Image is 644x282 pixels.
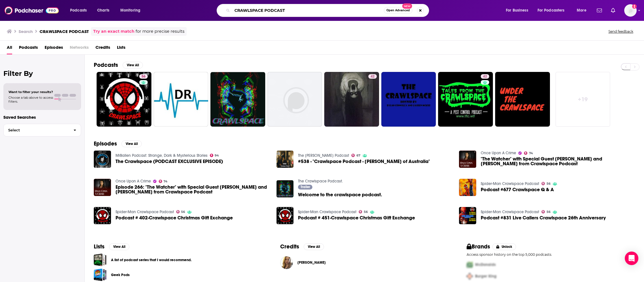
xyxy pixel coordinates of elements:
[632,4,637,9] svg: Add a profile image
[215,154,219,157] span: 94
[181,211,185,213] span: 56
[298,192,382,197] a: Welcome to the crawlspace podcast.
[624,4,637,17] button: Show profile menu
[351,154,360,157] a: 67
[94,243,129,250] a: ListsView All
[142,74,145,80] span: 56
[94,243,105,250] h2: Lists
[94,179,111,196] a: Episode 266: "The Watcher" with Special Guest Tim and Lance from Crawlspace Podcast
[502,6,535,15] button: open menu
[475,262,496,267] span: McDonalds
[5,5,59,16] a: Podchaser - Follow, Share and Rate Podcasts
[298,153,349,158] a: The Doug Stanhope Podcast
[371,74,375,80] span: 42
[117,43,125,54] a: Lists
[136,28,184,35] span: for more precise results
[4,128,69,132] span: Select
[94,207,111,224] img: Podcast # 402-Crawlspace Christmas Gift Exchange
[210,154,219,157] a: 94
[232,6,384,15] input: Search podcasts, credits, & more...
[8,96,53,103] span: Choose a tab above to access filters.
[280,256,293,269] a: Chloe Canter
[459,179,476,196] a: Podcast #677 Crawlspace Q & A
[116,153,208,158] a: MrBallen Podcast: Strange, Dark & Mysterious Stories
[8,90,53,94] span: Want to filter your results?
[93,28,134,35] a: Try an exact match
[459,151,476,168] a: "The Watcher" with Special Guest Tim and Lance from Crawlspace Podcast
[609,6,617,15] a: Show notifications dropdown
[280,243,324,250] a: CreditsView All
[97,6,109,14] span: Charts
[459,207,476,224] img: Podcast #831 Live Callers Crawlspace 26th Anniversary
[556,72,610,127] a: +19
[94,151,111,168] img: The Crawlspace (PODCAST EXCLUSIVE EPISODE)
[481,215,606,220] span: Podcast #831 Live Callers Crawlspace 26th Anniversary
[277,151,294,168] img: #538 - "Crawlspace Podcast - Alex of Australia"
[19,29,33,34] h3: Search
[298,210,356,214] a: Spider-Man Crawlspace Podcast
[277,207,294,224] img: Podcast # 451-Crawlspace Christmas Gift Exchange
[467,243,490,250] h2: Brands
[298,215,415,220] a: Podcast # 451-Crawlspace Christmas Gift Exchange
[111,257,192,263] a: A list of podcast series that I would recommend.
[111,272,130,278] a: Geek Pods
[304,243,324,250] button: View All
[94,61,143,69] a: PodcastsView All
[324,72,379,127] a: 42
[94,268,106,281] span: Geek Pods
[298,179,343,184] a: The Crawlspace Podcast.
[164,180,167,183] span: 74
[467,252,635,257] p: Access sponsor history on the top 5,000 podcasts.
[483,74,487,80] span: 42
[298,159,430,164] span: #538 - "Crawlspace Podcast - [PERSON_NAME] of Australia"
[481,210,539,214] a: Spider-Man Crawlspace Podcast
[7,43,12,54] a: All
[298,159,430,164] a: #538 - "Crawlspace Podcast - Alex of Australia"
[222,4,434,17] div: Search podcasts, credits, & more...
[40,29,89,34] h3: CRAWLSPACE PODCAST
[116,185,270,194] a: Episode 266: "The Watcher" with Special Guest Tim and Lance from Crawlspace Podcast
[359,210,368,213] a: 56
[116,215,233,220] a: Podcast # 402-Crawlspace Christmas Gift Exchange
[123,62,143,69] button: View All
[159,180,168,183] a: 74
[3,114,81,120] p: Saved Searches
[139,74,148,79] a: 56
[297,260,326,265] a: Chloe Canter
[538,6,565,14] span: For Podcasters
[464,259,475,270] img: First Pro Logo
[384,7,412,14] button: Open AdvancedNew
[94,254,106,266] a: A list of podcast series that I would recommend.
[277,180,294,197] a: Welcome to the crawlspace podcast.
[547,182,551,185] span: 56
[120,6,140,14] span: Monitoring
[70,43,89,54] span: Networks
[95,43,110,54] a: Credits
[481,187,554,192] span: Podcast #677 Crawlspace Q & A
[116,210,174,214] a: Spider-Man Crawlspace Podcast
[547,211,551,213] span: 56
[356,154,360,157] span: 67
[94,140,117,147] h2: Episodes
[541,182,551,185] a: 56
[625,252,638,265] div: Open Intercom Messenger
[475,274,497,279] span: Burger King
[3,124,81,136] button: Select
[93,6,113,15] a: Charts
[402,3,412,9] span: New
[116,159,223,164] a: The Crawlspace (PODCAST EXCLUSIVE EPISODE)
[19,43,38,54] a: Podcasts
[481,181,539,186] a: Spider-Man Crawlspace Podcast
[45,43,63,54] a: Episodes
